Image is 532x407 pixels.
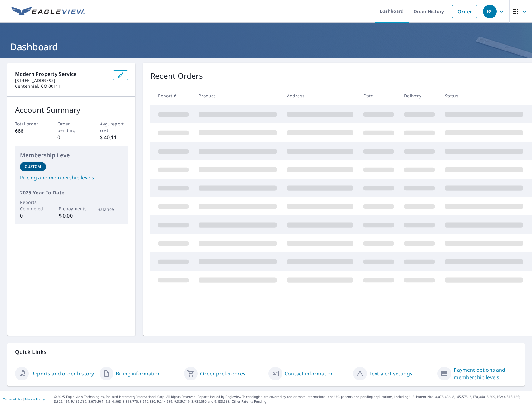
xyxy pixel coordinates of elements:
[369,370,412,377] a: Text alert settings
[116,370,161,377] a: Billing information
[358,86,399,105] th: Date
[399,86,440,105] th: Delivery
[20,189,123,196] p: 2025 Year To Date
[15,120,43,127] p: Total order
[20,212,46,219] p: 0
[20,151,123,159] p: Membership Level
[59,212,85,219] p: $ 0.00
[15,104,128,115] p: Account Summary
[24,397,45,401] a: Privacy Policy
[100,134,128,141] p: $ 40.11
[15,348,517,356] p: Quick Links
[454,366,517,381] a: Payment options and membership levels
[452,5,477,18] a: Order
[59,205,85,212] p: Prepayments
[15,127,43,135] p: 666
[31,370,94,377] a: Reports and order history
[57,120,86,134] p: Order pending
[15,78,108,83] p: [STREET_ADDRESS]
[3,397,45,401] p: |
[483,5,497,18] div: BS
[282,86,358,105] th: Address
[25,164,41,169] p: Custom
[57,134,86,141] p: 0
[200,370,245,377] a: Order preferences
[100,120,128,134] p: Avg. report cost
[150,86,194,105] th: Report #
[20,199,46,212] p: Reports Completed
[11,7,85,16] img: EV Logo
[150,70,203,81] p: Recent Orders
[54,395,529,404] p: © 2025 Eagle View Technologies, Inc. and Pictometry International Corp. All Rights Reserved. Repo...
[3,397,22,401] a: Terms of Use
[20,174,123,181] a: Pricing and membership levels
[440,86,528,105] th: Status
[97,206,123,213] p: Balance
[15,83,108,89] p: Centennial, CO 80111
[15,70,108,78] p: Modern Property Service
[194,86,282,105] th: Product
[7,40,525,53] h1: Dashboard
[285,370,334,377] a: Contact information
